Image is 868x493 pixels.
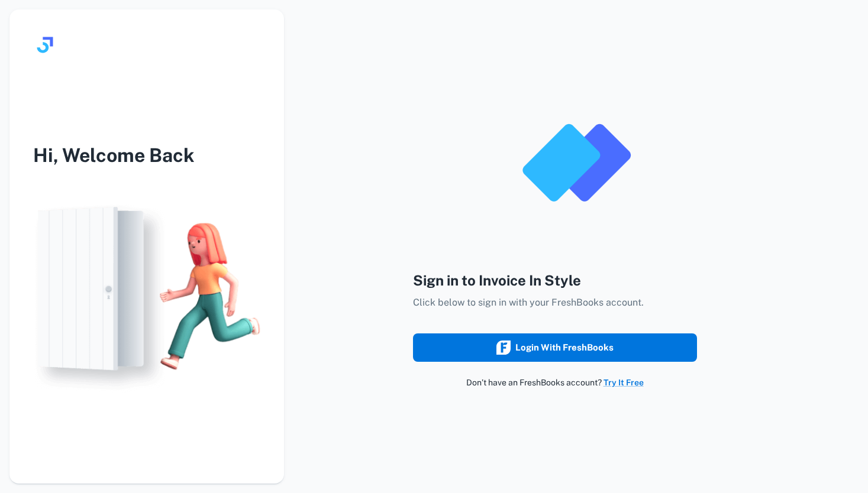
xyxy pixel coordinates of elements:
[413,333,697,362] button: Login with FreshBooks
[604,378,644,387] a: Try It Free
[9,141,284,170] h3: Hi, Welcome Back
[33,33,57,57] img: logo.svg
[9,193,284,399] img: login
[413,376,697,389] p: Don’t have an FreshBooks account?
[413,270,697,291] h4: Sign in to Invoice In Style
[517,104,635,222] img: logo_invoice_in_style_app.png
[413,296,697,310] p: Click below to sign in with your FreshBooks account.
[496,340,614,355] div: Login with FreshBooks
